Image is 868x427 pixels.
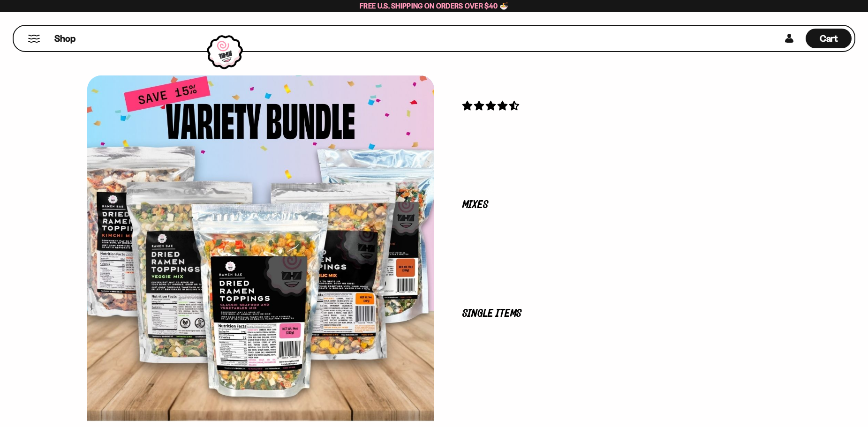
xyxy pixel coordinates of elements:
p: Single Items [462,309,753,318]
a: Shop [54,29,75,48]
span: Shop [54,32,75,45]
p: Mixes [462,201,753,210]
div: Cart [806,26,852,51]
span: 4.63 stars [462,100,521,112]
span: Cart [820,33,838,44]
span: Free U.S. Shipping on Orders over $40 🍜 [360,1,508,10]
button: Mobile Menu Trigger [28,35,40,43]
